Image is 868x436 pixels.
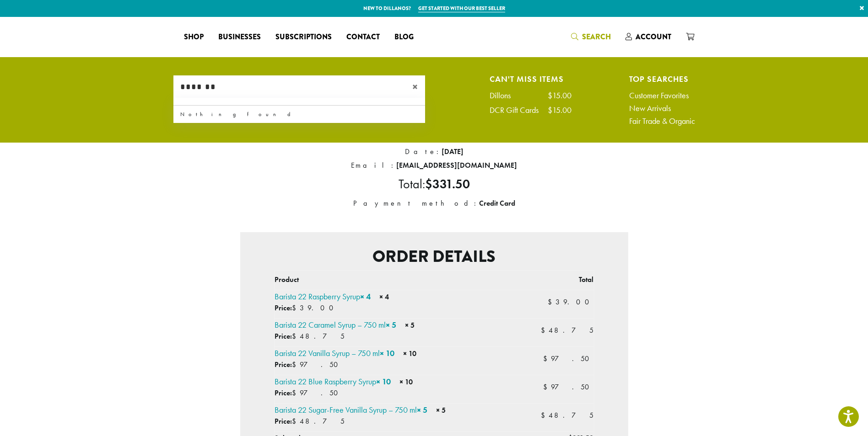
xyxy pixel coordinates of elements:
[548,297,555,307] span: $
[490,106,548,114] div: DCR Gift Cards
[173,106,425,123] div: Nothing found
[490,91,520,100] div: Dillons
[629,75,695,82] h4: Top Searches
[399,377,413,387] strong: × 10
[292,303,300,313] span: $
[629,104,695,112] a: New Arrivals
[275,303,292,313] strong: Price:
[543,354,593,363] bdi: 97.50
[629,117,695,125] a: Fair Trade & Organic
[292,360,300,369] span: $
[564,29,618,44] a: Search
[275,376,391,387] a: Barista 22 Blue Raspberry Syrup× 10
[405,320,415,330] strong: × 5
[543,354,551,363] span: $
[396,160,517,170] strong: [EMAIL_ADDRESS][DOMAIN_NAME]
[275,348,394,358] a: Barista 22 Vanilla Syrup – 750 ml× 10
[292,388,300,398] span: $
[240,197,628,210] li: Payment method:
[275,388,292,398] strong: Price:
[636,32,671,42] span: Account
[548,106,571,114] div: $15.00
[425,176,470,192] bdi: 331.50
[240,159,628,172] li: Email:
[292,360,342,369] span: 97.50
[177,30,211,44] a: Shop
[275,416,292,426] strong: Price:
[380,348,394,358] strong: × 10
[548,297,593,307] bdi: 39.00
[412,81,425,92] span: ×
[346,32,380,43] span: Contact
[541,325,593,335] bdi: 48.75
[240,172,628,197] li: Total:
[274,271,518,290] th: Product
[548,91,571,100] div: $15.00
[394,32,414,43] span: Blog
[292,416,345,426] span: 48.75
[275,32,332,43] span: Subscriptions
[292,331,345,341] span: 48.75
[403,349,416,358] strong: × 10
[629,91,695,100] a: Customer Favorites
[541,325,549,335] span: $
[518,271,593,290] th: Total
[582,32,611,42] span: Search
[479,198,515,208] strong: Credit Card
[292,303,338,313] span: 39.00
[248,247,621,266] h2: Order details
[292,416,300,426] span: $
[442,147,464,156] strong: [DATE]
[541,410,593,420] bdi: 48.75
[275,291,371,302] a: Barista 22 Raspberry Syrup× 4
[292,331,300,341] span: $
[490,75,571,82] h4: Can't Miss Items
[436,405,446,415] strong: × 5
[386,319,396,330] strong: × 5
[240,145,628,159] li: Date:
[275,360,292,369] strong: Price:
[543,382,551,392] span: $
[541,410,549,420] span: $
[292,388,342,398] span: 97.50
[218,32,261,43] span: Businesses
[275,319,396,330] a: Barista 22 Caramel Syrup – 750 ml× 5
[418,5,505,12] a: Get started with our best seller
[360,291,371,302] strong: × 4
[275,404,427,415] a: Barista 22 Sugar-Free Vanilla Syrup – 750 ml× 5
[543,382,593,392] bdi: 97.50
[379,292,389,302] strong: × 4
[376,376,391,387] strong: × 10
[184,32,204,43] span: Shop
[417,404,427,415] strong: × 5
[425,176,432,192] span: $
[275,331,292,341] strong: Price:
